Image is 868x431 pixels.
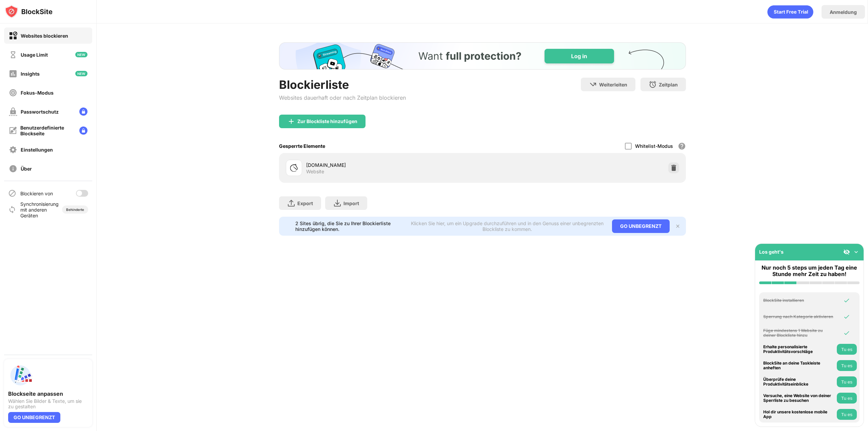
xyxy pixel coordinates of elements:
[79,107,87,116] img: lock-menu.svg
[21,52,48,58] div: Usage Limit
[75,71,87,76] img: new-icon.svg
[843,313,850,320] img: omni-check.svg
[279,78,406,92] div: Blockierliste
[21,147,53,153] div: Einstellungen
[21,33,68,39] div: Websites blockieren
[763,393,835,403] div: Versuche, eine Website von deiner Sperrliste zu besuchen
[675,223,680,229] img: x-button.svg
[20,125,74,136] div: Benutzerdefinierte Blockseite
[20,201,55,218] div: Synchronisierung mit anderen Geräten
[635,143,673,149] div: Whitelist-Modus
[8,363,33,388] img: push-custom-page.svg
[837,393,857,404] button: Tu es
[9,32,17,40] img: block-on.svg
[9,89,17,97] img: focus-off.svg
[8,189,16,197] img: blocking-icon.svg
[66,208,84,212] div: Behinderte
[306,161,482,169] div: [DOMAIN_NAME]
[8,398,88,409] div: Wählen Sie Bilder & Texte, um sie zu gestalten
[837,344,857,355] button: Tu es
[295,220,407,232] div: 2 Sites übrig, die Sie zu Ihrer Blockierliste hinzufügen können.
[843,249,850,255] img: eye-not-visible.svg
[763,345,835,354] div: Erhalte personalisierte Produktivitätsvorschläge
[9,107,17,116] img: password-protection-off.svg
[290,164,298,172] img: favicons
[21,90,54,96] div: Fokus-Modus
[8,205,16,214] img: sync-icon.svg
[21,71,40,77] div: Insights
[297,119,357,124] div: Zur Blockliste hinzufügen
[9,126,17,135] img: customize-block-page-off.svg
[75,52,87,57] img: new-icon.svg
[9,70,17,78] img: insights-off.svg
[599,82,627,87] div: Weiterleiten
[767,5,813,19] div: animation
[763,377,835,387] div: Überprüfe deine Produktivitätseinblicke
[612,219,670,233] div: GO UNBEGRENZT
[837,360,857,371] button: Tu es
[763,410,835,419] div: Hol dir unsere kostenlose mobile App
[843,297,850,304] img: omni-check.svg
[763,361,835,371] div: BlockSite an deine Taskleiste anheften
[343,200,359,206] div: Import
[20,191,53,196] div: Blockieren von
[279,42,686,70] iframe: Banner
[8,412,60,423] div: GO UNBEGRENZT
[830,9,857,15] div: Anmeldung
[837,376,857,387] button: Tu es
[763,328,835,338] div: Füge mindestens 1 Website zu deiner Blockliste hinzu
[853,249,860,255] img: omni-setup-toggle.svg
[9,145,17,154] img: settings-off.svg
[279,143,325,149] div: Gesperrte Elemente
[279,94,406,101] div: Websites dauerhaft oder nach Zeitplan blockieren
[759,265,860,277] div: Nur noch 5 steps um jeden Tag eine Stunde mehr Zeit zu haben!
[5,5,53,18] img: logo-blocksite.svg
[8,390,88,397] div: Blockseite anpassen
[837,409,857,420] button: Tu es
[297,200,313,206] div: Export
[21,166,32,172] div: Über
[306,169,324,175] div: Website
[763,314,835,319] div: Sperrung nach Kategorie aktivieren
[9,51,17,59] img: time-usage-off.svg
[21,109,59,115] div: Passwortschutz
[411,220,604,232] div: Klicken Sie hier, um ein Upgrade durchzuführen und in den Genuss einer unbegrenzten Blockliste zu...
[759,249,784,255] div: Los geht's
[763,298,835,303] div: BlockSite installieren
[659,82,678,87] div: Zeitplan
[9,164,17,173] img: about-off.svg
[79,126,87,135] img: lock-menu.svg
[843,330,850,336] img: omni-check.svg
